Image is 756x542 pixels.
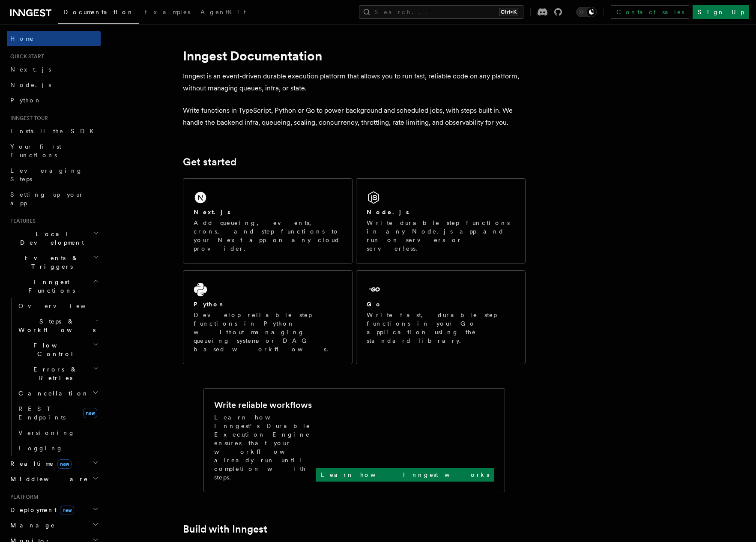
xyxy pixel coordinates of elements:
[7,187,101,211] a: Setting up your app
[183,178,353,264] a: Next.jsAdd queueing, events, crons, and step functions to your Next app on any cloud provider.
[15,401,101,425] a: REST Endpointsnew
[10,191,84,207] span: Setting up your app
[83,408,97,418] span: new
[7,298,101,456] div: Inngest Functions
[359,5,523,19] button: Search...Ctrl+K
[7,123,101,139] a: Install the SDK
[7,218,36,225] span: Features
[194,300,225,308] h2: Python
[321,470,489,479] p: Learn how Inngest works
[7,506,74,514] span: Deployment
[10,97,42,104] span: Python
[15,362,101,386] button: Errors & Retries
[367,219,515,253] p: Write durable step functions in any Node.js app and run on servers or serverless.
[183,156,236,168] a: Get started
[693,5,749,19] a: Sign Up
[10,128,99,135] span: Install the SDK
[214,399,312,411] h2: Write reliable workflows
[367,300,382,308] h2: Go
[316,468,494,482] a: Learn how Inngest works
[57,459,72,469] span: new
[183,523,267,535] a: Build with Inngest
[7,494,39,500] span: Platform
[7,475,88,483] span: Middleware
[7,250,101,274] button: Events & Triggers
[367,311,515,345] p: Write fast, durable step functions in your Go application using the standard library.
[15,317,96,334] span: Steps & Workflows
[10,167,83,183] span: Leveraging Steps
[183,270,353,364] a: PythonDevelop reliable step functions in Python without managing queueing systems or DAG based wo...
[15,341,93,358] span: Flow Control
[356,270,526,364] a: GoWrite fast, durable step functions in your Go application using the standard library.
[7,115,48,122] span: Inngest tour
[183,70,526,94] p: Inngest is an event-driven durable execution platform that allows you to run fast, reliable code ...
[7,139,101,163] a: Your first Functions
[15,365,93,382] span: Errors & Retries
[183,48,526,63] h1: Inngest Documentation
[15,389,89,398] span: Cancellation
[7,518,101,533] button: Manage
[7,163,101,187] a: Leveraging Steps
[15,386,101,401] button: Cancellation
[10,34,34,43] span: Home
[15,425,101,440] a: Versioning
[63,9,134,15] span: Documentation
[183,105,526,129] p: Write functions in TypeScript, Python or Go to power background and scheduled jobs, with steps bu...
[7,456,101,471] button: Realtimenew
[7,254,93,271] span: Events & Triggers
[15,314,101,338] button: Steps & Workflows
[7,53,44,60] span: Quick start
[10,143,61,159] span: Your first Functions
[499,8,518,16] kbd: Ctrl+K
[18,405,66,421] span: REST Endpoints
[200,9,246,15] span: AgentKit
[194,208,230,216] h2: Next.js
[7,77,101,93] a: Node.js
[7,93,101,108] a: Python
[7,471,101,487] button: Middleware
[611,5,689,19] a: Contact sales
[7,459,72,468] span: Realtime
[15,338,101,362] button: Flow Control
[7,274,101,298] button: Inngest Functions
[367,208,409,216] h2: Node.js
[194,311,342,353] p: Develop reliable step functions in Python without managing queueing systems or DAG based workflows.
[18,302,107,309] span: Overview
[576,7,597,17] button: Toggle dark mode
[139,3,195,23] a: Examples
[7,502,101,518] button: Deploymentnew
[7,226,101,250] button: Local Development
[214,413,316,482] p: Learn how Inngest's Durable Execution Engine ensures that your workflow already run until complet...
[195,3,251,23] a: AgentKit
[15,440,101,456] a: Logging
[7,62,101,77] a: Next.js
[356,178,526,264] a: Node.jsWrite durable step functions in any Node.js app and run on servers or serverless.
[7,230,93,247] span: Local Development
[18,429,75,436] span: Versioning
[144,9,190,15] span: Examples
[194,219,342,253] p: Add queueing, events, crons, and step functions to your Next app on any cloud provider.
[7,521,55,530] span: Manage
[60,506,74,515] span: new
[10,66,51,73] span: Next.js
[7,31,101,46] a: Home
[15,298,101,314] a: Overview
[7,278,93,295] span: Inngest Functions
[18,445,63,452] span: Logging
[58,3,139,24] a: Documentation
[10,81,51,88] span: Node.js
